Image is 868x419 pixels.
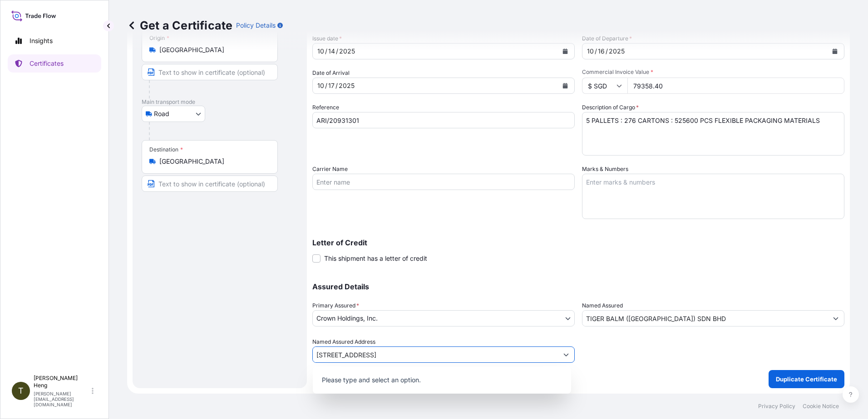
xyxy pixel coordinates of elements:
label: Carrier Name [312,165,348,174]
div: year, [338,46,356,57]
div: day, [327,46,336,57]
button: Show suggestions [558,346,574,363]
span: Commercial Invoice Value [582,68,844,76]
label: Reference [312,103,339,112]
div: / [336,46,338,57]
label: Marks & Numbers [582,165,628,174]
label: Description of Cargo [582,103,639,112]
p: Cookie Notice [803,403,839,410]
div: Suggestions [316,370,567,390]
div: day, [597,46,606,57]
input: Text to appear on certificate [142,64,278,80]
button: Calendar [828,44,842,58]
p: Main transport mode [142,98,298,106]
div: Destination [149,146,183,153]
div: / [606,46,608,57]
span: Crown Holdings, Inc. [316,314,378,323]
button: Select transport [142,106,205,122]
p: Letter of Credit [312,239,844,246]
span: Date of Arrival [312,68,350,78]
span: T [18,386,24,395]
span: This shipment has a letter of credit [324,254,427,263]
p: Insights [30,36,53,45]
input: Named Assured Address [313,346,558,363]
div: / [325,80,327,91]
input: Assured Name [582,310,828,326]
label: Named Assured Address [312,337,375,346]
textarea: 5 PALLETS : 334 CARTONS : FLEXIBLE PACKAGING MATERIALS [582,112,844,156]
p: Privacy Policy [758,403,795,410]
div: month, [586,46,595,57]
div: year, [338,80,355,91]
div: / [325,46,327,57]
div: month, [316,80,325,91]
button: Calendar [558,78,572,93]
p: Please type and select an option. [316,370,567,390]
span: Primary Assured [312,301,359,310]
input: Enter booking reference [312,112,575,128]
p: [PERSON_NAME][EMAIL_ADDRESS][DOMAIN_NAME] [34,391,90,407]
input: Enter amount [627,78,844,94]
div: month, [316,46,325,57]
div: / [335,80,338,91]
div: year, [608,46,626,57]
div: / [595,46,597,57]
label: Named Assured [582,301,623,310]
p: Certificates [30,59,64,68]
p: Get a Certificate [127,18,232,33]
p: Policy Details [236,21,276,30]
button: Show suggestions [828,310,844,326]
input: Enter name [312,174,575,190]
input: Text to appear on certificate [142,175,278,192]
p: [PERSON_NAME] Heng [34,375,90,389]
input: Destination [159,157,266,166]
span: Road [154,109,169,118]
p: Duplicate Certificate [776,375,837,384]
div: day, [327,80,335,91]
p: Assured Details [312,283,844,290]
button: Calendar [558,44,572,58]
